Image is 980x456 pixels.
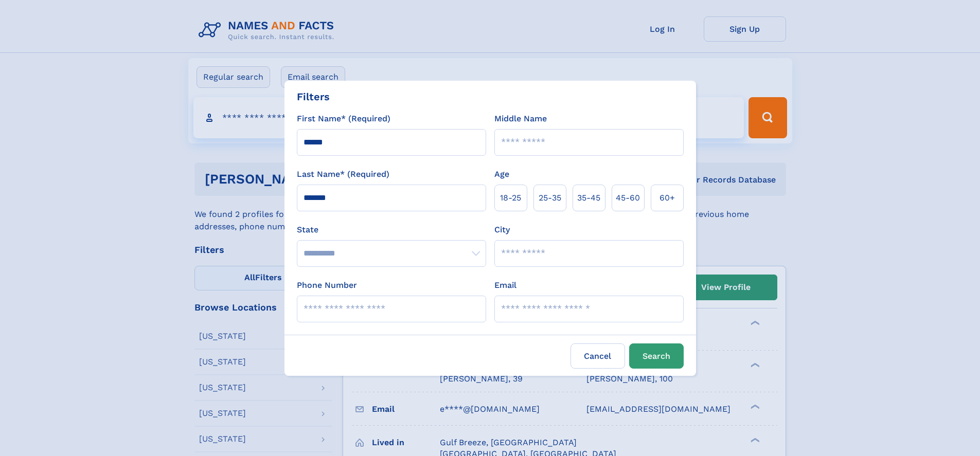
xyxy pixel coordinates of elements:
[629,343,684,369] button: Search
[494,224,510,236] label: City
[616,192,640,204] span: 45‑60
[297,279,357,291] label: Phone Number
[297,224,486,236] label: State
[660,192,675,204] span: 60+
[494,168,509,180] label: Age
[297,168,389,180] label: Last Name* (Required)
[494,279,516,291] label: Email
[297,89,330,104] div: Filters
[577,192,600,204] span: 35‑45
[494,113,547,125] label: Middle Name
[500,192,521,204] span: 18‑25
[571,343,625,369] label: Cancel
[297,113,390,125] label: First Name* (Required)
[539,192,561,204] span: 25‑35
